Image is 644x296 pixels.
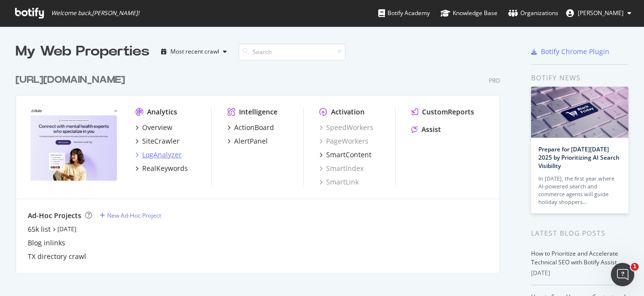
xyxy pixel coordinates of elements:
div: Analytics [147,107,177,117]
a: SpeedWorkers [319,123,373,132]
div: CustomReports [422,107,474,117]
img: Prepare for Black Friday 2025 by Prioritizing AI Search Visibility [531,87,628,138]
span: Nick Schurk [578,9,624,17]
div: Botify news [531,73,628,83]
a: TX directory crawl [28,252,86,261]
a: 65k list [28,224,51,234]
iframe: Intercom live chat [611,263,634,286]
div: Botify Chrome Plugin [541,47,609,56]
div: Latest Blog Posts [531,228,628,239]
div: [URL][DOMAIN_NAME] [16,73,125,87]
span: Welcome back, [PERSON_NAME] ! [51,9,139,17]
a: SiteCrawler [135,136,180,146]
a: SmartIndex [319,164,364,173]
button: [PERSON_NAME] [558,5,639,21]
div: Organizations [508,8,558,18]
a: Assist [411,125,441,134]
div: Overview [142,123,172,132]
a: Overview [135,123,172,132]
div: Activation [331,107,365,117]
div: LogAnalyzer [142,150,182,160]
a: CustomReports [411,107,474,117]
a: SmartContent [319,150,371,160]
div: RealKeywords [142,164,188,173]
a: SmartLink [319,177,359,187]
div: My Web Properties [16,42,149,61]
a: LogAnalyzer [135,150,182,160]
div: Most recent crawl [170,49,219,55]
div: Botify Academy [378,8,430,18]
a: AlertPanel [227,136,268,146]
div: Knowledge Base [441,8,497,18]
div: grid [16,61,508,273]
a: How to Prioritize and Accelerate Technical SEO with Botify Assist [531,249,618,266]
a: PageWorkers [319,136,368,146]
span: 1 [631,263,639,271]
button: Most recent crawl [157,44,231,59]
a: RealKeywords [135,164,188,173]
div: Assist [422,125,441,134]
div: Ad-Hoc Projects [28,211,81,221]
a: [DATE] [57,225,76,233]
div: New Ad-Hoc Project [107,211,161,220]
div: [DATE] [531,269,628,277]
a: Blog inlinks [28,238,65,248]
img: https://www.rula.com/ [28,107,120,181]
div: AlertPanel [234,136,268,146]
div: Intelligence [239,107,277,117]
div: In [DATE], the first year where AI-powered search and commerce agents will guide holiday shoppers… [538,175,621,206]
div: SmartContent [326,150,371,160]
a: Prepare for [DATE][DATE] 2025 by Prioritizing AI Search Visibility [538,145,620,170]
a: Botify Chrome Plugin [531,47,609,56]
div: ActionBoard [234,123,274,132]
a: ActionBoard [227,123,274,132]
div: SiteCrawler [142,136,180,146]
div: Pro [489,76,500,85]
a: [URL][DOMAIN_NAME] [16,73,129,87]
a: New Ad-Hoc Project [100,211,161,220]
input: Search [239,43,346,60]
